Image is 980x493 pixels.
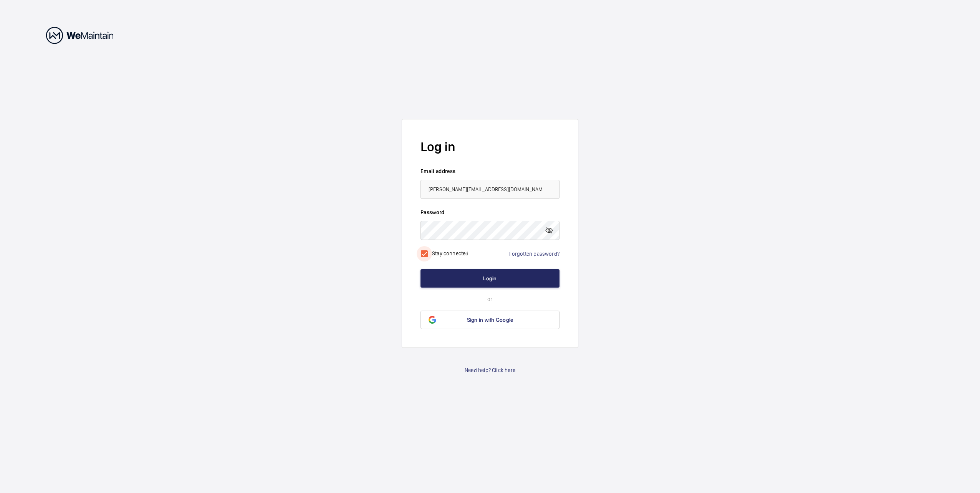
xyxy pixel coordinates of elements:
label: Email address [420,167,560,175]
button: Login [420,269,560,288]
label: Stay connected [432,250,469,256]
label: Password [420,208,560,216]
p: or [420,295,560,303]
input: Your email address [420,180,560,199]
span: Sign in with Google [467,317,513,323]
a: Need help? Click here [465,366,515,374]
a: Forgotten password? [509,251,560,257]
h2: Log in [420,138,560,156]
